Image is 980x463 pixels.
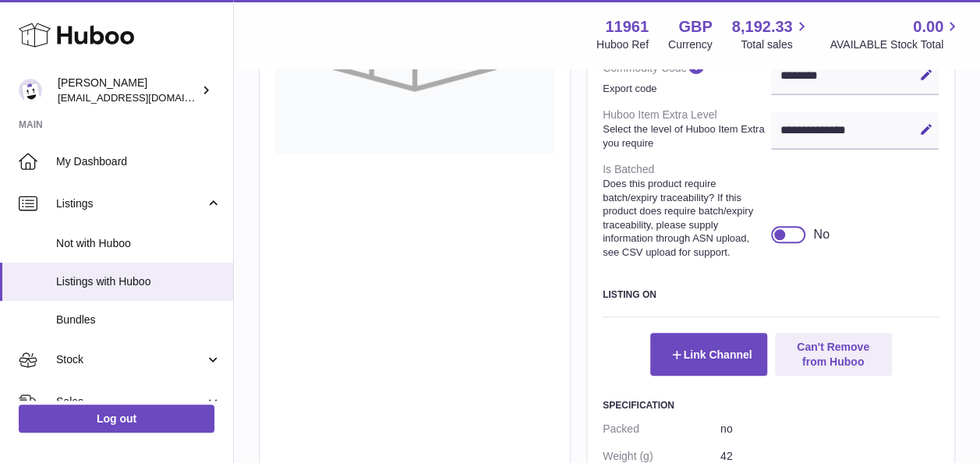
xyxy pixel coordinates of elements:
[775,333,892,375] button: Can't Remove from Huboo
[56,274,221,289] span: Listings with Huboo
[732,16,793,37] span: 8,192.33
[58,76,198,105] div: [PERSON_NAME]
[830,16,961,52] a: 0.00 AVAILABLE Stock Total
[913,16,943,37] span: 0.00
[56,196,205,211] span: Listings
[56,394,205,409] span: Sales
[603,288,939,301] h3: Listing On
[56,236,221,251] span: Not with Huboo
[603,415,720,443] dt: Packed
[813,226,829,243] div: No
[650,333,767,375] button: Link Channel
[603,82,767,96] strong: Export code
[720,415,939,443] dd: no
[668,37,713,52] div: Currency
[19,79,42,102] img: internalAdmin-11961@internal.huboo.com
[605,16,649,37] strong: 11961
[603,177,767,259] strong: Does this product require batch/expiry traceability? If this product does require batch/expiry tr...
[678,16,712,37] strong: GBP
[603,101,771,156] dt: Huboo Item Extra Level
[19,405,214,433] a: Log out
[830,37,961,52] span: AVAILABLE Stock Total
[732,16,811,52] a: 8,192.33 Total sales
[596,37,649,52] div: Huboo Ref
[603,122,767,150] strong: Select the level of Huboo Item Extra you require
[741,37,810,52] span: Total sales
[56,154,221,169] span: My Dashboard
[603,156,771,265] dt: Is Batched
[603,399,939,412] h3: Specification
[58,91,229,104] span: [EMAIL_ADDRESS][DOMAIN_NAME]
[603,50,771,101] dt: Commodity Code
[56,313,221,327] span: Bundles
[56,352,205,367] span: Stock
